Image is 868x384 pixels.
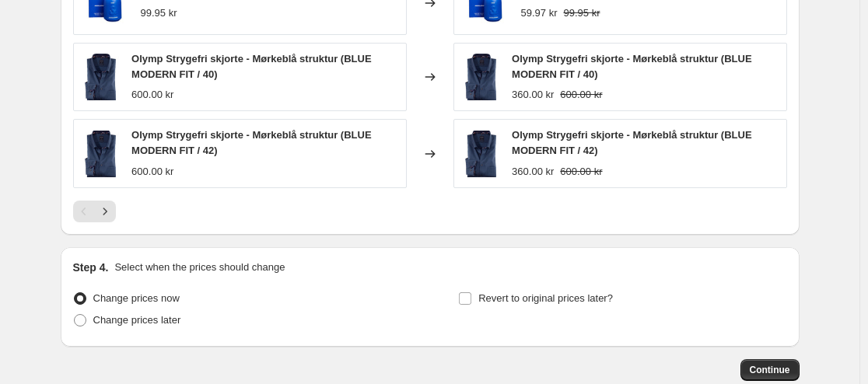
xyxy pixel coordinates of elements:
span: Change prices later [93,314,181,326]
img: 12034413-zoom_80x.jpg [82,131,120,177]
nav: Pagination [73,201,116,222]
p: Select when the prices should change [114,260,285,275]
span: Continue [750,364,790,376]
div: 99.95 kr [141,5,177,21]
img: 12034413-zoom_80x.jpg [82,54,120,100]
button: Continue [740,359,800,381]
div: 600.00 kr [131,164,173,180]
span: Revert to original prices later? [478,292,613,304]
img: 12034413-zoom_80x.jpg [462,131,500,177]
div: 360.00 kr [512,87,554,103]
strike: 600.00 kr [560,87,602,103]
span: Olymp Strygefri skjorte - Mørkeblå struktur (BLUE MODERN FIT / 40) [512,53,751,80]
div: 360.00 kr [512,164,554,180]
div: 600.00 kr [131,87,173,103]
div: 59.97 kr [521,5,558,21]
span: Olymp Strygefri skjorte - Mørkeblå struktur (BLUE MODERN FIT / 42) [131,129,371,156]
strike: 600.00 kr [560,164,602,180]
span: Olymp Strygefri skjorte - Mørkeblå struktur (BLUE MODERN FIT / 40) [131,53,371,80]
h2: Step 4. [73,260,109,275]
strike: 99.95 kr [563,5,600,21]
button: Next [94,201,116,222]
span: Change prices now [93,292,180,304]
img: 12034413-zoom_80x.jpg [462,54,500,100]
span: Olymp Strygefri skjorte - Mørkeblå struktur (BLUE MODERN FIT / 42) [512,129,751,156]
